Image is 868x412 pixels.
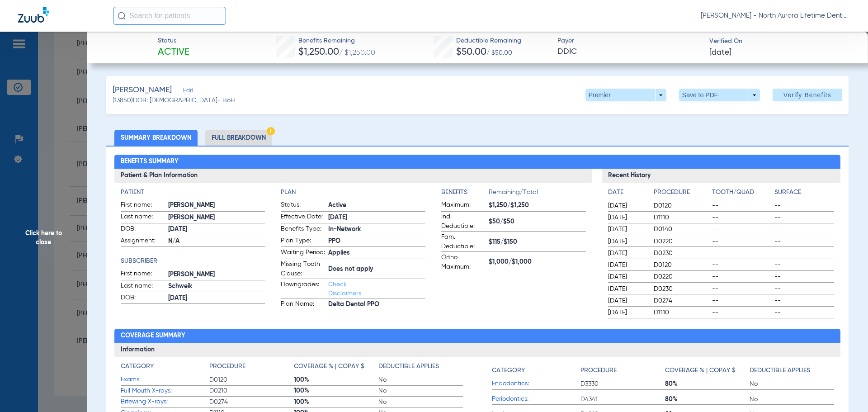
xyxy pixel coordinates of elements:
span: D0210 [209,386,294,395]
h4: Procedure [580,366,617,375]
span: D3330 [580,379,665,388]
span: No [750,379,834,388]
span: $115/$150 [489,237,586,247]
span: D0120 [209,375,294,384]
app-breakdown-title: Surface [774,188,834,200]
app-breakdown-title: Procedure [654,188,709,200]
span: Effective Date: [281,212,325,223]
span: Edit [183,87,191,96]
span: (13850) DOB: [DEMOGRAPHIC_DATA] - HoH [113,96,235,105]
span: Verify Benefits [783,91,831,99]
span: Maximum: [441,200,486,211]
span: 80% [665,395,750,404]
span: -- [712,225,772,234]
span: $1,250.00 [298,47,339,57]
span: [DATE] [709,47,731,58]
h4: Category [121,362,154,371]
h4: Plan [281,188,425,197]
app-breakdown-title: Benefits [441,188,489,200]
span: -- [712,237,772,246]
span: -- [712,296,772,305]
span: D0230 [654,284,709,294]
span: D0140 [654,225,709,234]
h4: Benefits [441,188,489,197]
app-breakdown-title: Procedure [580,362,665,379]
span: $1,250/$1,250 [489,201,586,210]
app-breakdown-title: Date [608,188,646,200]
span: D1110 [654,213,709,222]
h4: Procedure [654,188,709,197]
span: Endodontics: [492,379,580,388]
span: [PERSON_NAME] [168,213,265,223]
app-breakdown-title: Category [121,362,209,374]
span: In-Network [328,225,425,234]
span: -- [774,284,834,294]
span: Last name: [121,281,165,292]
span: [DATE] [608,213,646,222]
span: Assignment: [121,236,165,247]
h4: Date [608,188,646,197]
h3: Information [114,343,841,357]
span: Last name: [121,212,165,223]
button: Verify Benefits [773,89,842,101]
h2: Benefits Summary [114,155,841,169]
span: PPO [328,237,425,246]
span: Remaining/Total [489,188,586,200]
span: Status: [281,200,325,211]
span: Payer [557,36,702,46]
span: Downgrades: [281,280,325,298]
span: Periodontics: [492,394,580,404]
app-breakdown-title: Category [492,362,580,379]
span: Ind. Deductible: [441,212,486,231]
span: -- [774,237,834,246]
span: Exams: [121,375,209,384]
span: [DATE] [608,225,646,234]
h4: Subscriber [121,256,265,266]
span: -- [774,260,834,270]
span: -- [712,284,772,294]
span: [DATE] [608,272,646,281]
span: No [378,375,463,384]
h4: Deductible Applies [750,366,810,375]
h2: Coverage Summary [114,329,841,343]
span: 100% [294,386,378,395]
span: $50.00 [456,47,486,57]
span: [PERSON_NAME] - North Aurora Lifetime Dentistry [701,11,850,20]
span: 100% [294,375,378,384]
span: [DATE] [608,249,646,258]
span: -- [774,225,834,234]
span: 80% [665,379,750,388]
img: Search Icon [118,12,126,20]
span: [PERSON_NAME] [168,201,265,210]
h4: Coverage % | Copay $ [665,366,736,375]
span: -- [712,201,772,210]
span: Benefits Type: [281,224,325,235]
span: [DATE] [608,260,646,270]
span: -- [712,272,772,281]
span: Plan Type: [281,236,325,247]
h4: Coverage % | Copay $ [294,362,364,371]
span: DOB: [121,224,165,235]
span: -- [774,308,834,317]
img: Zuub Logo [18,7,49,23]
button: Save to PDF [679,89,760,101]
span: Waiting Period: [281,248,325,259]
app-breakdown-title: Tooth/Quad [712,188,772,200]
app-breakdown-title: Deductible Applies [750,362,834,379]
li: Full Breakdown [205,130,272,146]
span: DOB: [121,293,165,304]
h4: Patient [121,188,265,197]
span: D0120 [654,260,709,270]
span: D4341 [580,395,665,404]
span: -- [712,308,772,317]
h3: Recent History [602,169,841,183]
span: D0274 [654,296,709,305]
span: 100% [294,398,378,407]
span: [DATE] [608,284,646,294]
span: No [378,398,463,407]
span: [DATE] [608,296,646,305]
span: First name: [121,269,165,280]
img: Hazard [267,127,275,135]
